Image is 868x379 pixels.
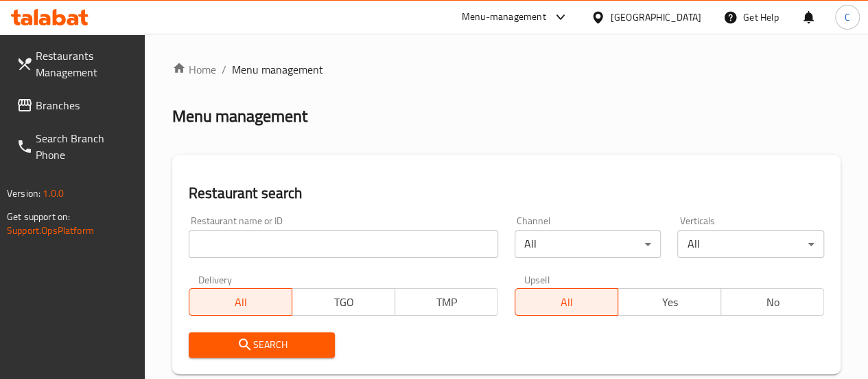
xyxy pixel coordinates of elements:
a: Home [172,61,216,78]
span: Yes [624,292,716,312]
span: All [521,292,613,312]
h2: Menu management [172,105,307,127]
label: Upsell [524,274,550,284]
span: 1.0.0 [43,184,64,202]
a: Branches [5,89,145,122]
input: Search for restaurant name or ID.. [189,230,498,258]
a: Restaurants Management [5,39,145,89]
span: All [195,292,287,312]
span: Version: [7,184,40,202]
div: Menu-management [462,9,546,25]
span: TMP [401,292,493,312]
li: / [222,61,226,78]
span: Search Branch Phone [36,130,134,163]
span: No [727,292,819,312]
span: TGO [298,292,390,312]
div: All [677,230,824,258]
div: All [515,230,661,258]
nav: breadcrumb [172,61,841,78]
span: Get support on: [7,208,70,226]
button: All [515,288,618,316]
label: Delivery [198,274,233,284]
span: Branches [36,97,134,113]
span: Search [200,336,325,354]
a: Support.OpsPlatform [7,221,94,239]
button: Search [189,332,336,358]
span: Restaurants Management [36,47,134,80]
button: TGO [292,288,395,316]
button: TMP [395,288,498,316]
span: C [845,10,850,25]
span: Menu management [232,61,323,78]
button: No [720,288,824,316]
a: Search Branch Phone [5,122,145,171]
button: All [189,288,292,316]
div: [GEOGRAPHIC_DATA] [611,10,701,25]
h2: Restaurant search [189,183,824,204]
button: Yes [618,288,721,316]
